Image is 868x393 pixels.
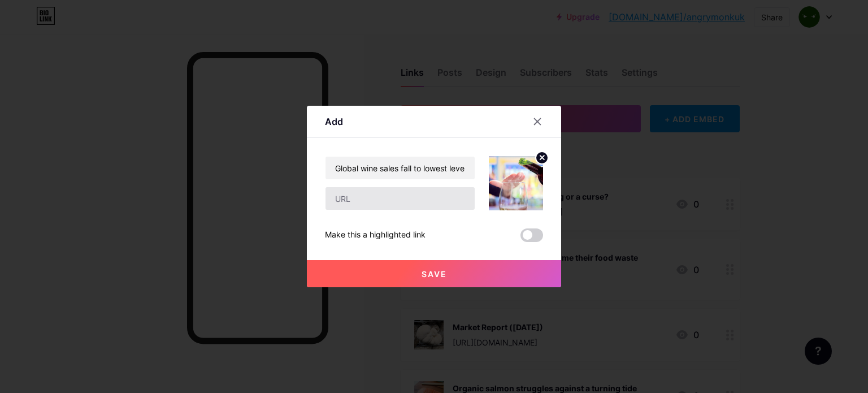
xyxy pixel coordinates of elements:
[489,156,543,210] img: link_thumbnail
[307,260,561,287] button: Save
[422,269,447,279] span: Save
[325,157,475,179] input: Title
[325,187,475,210] input: URL
[325,115,343,128] div: Add
[325,228,426,242] div: Make this a highlighted link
